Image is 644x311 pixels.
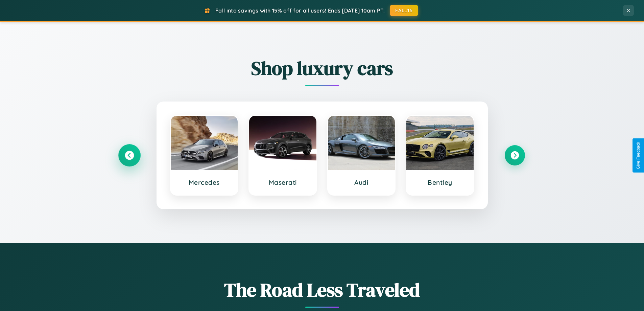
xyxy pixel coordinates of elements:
[636,142,641,169] div: Give Feedback
[390,5,418,16] button: FALL15
[413,178,467,186] h3: Bentley
[215,7,385,14] span: Fall into savings with 15% off for all users! Ends [DATE] 10am PT.
[177,178,231,186] h3: Mercedes
[119,55,525,81] h2: Shop luxury cars
[335,178,388,186] h3: Audi
[256,178,310,186] h3: Maserati
[119,277,525,303] h1: The Road Less Traveled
